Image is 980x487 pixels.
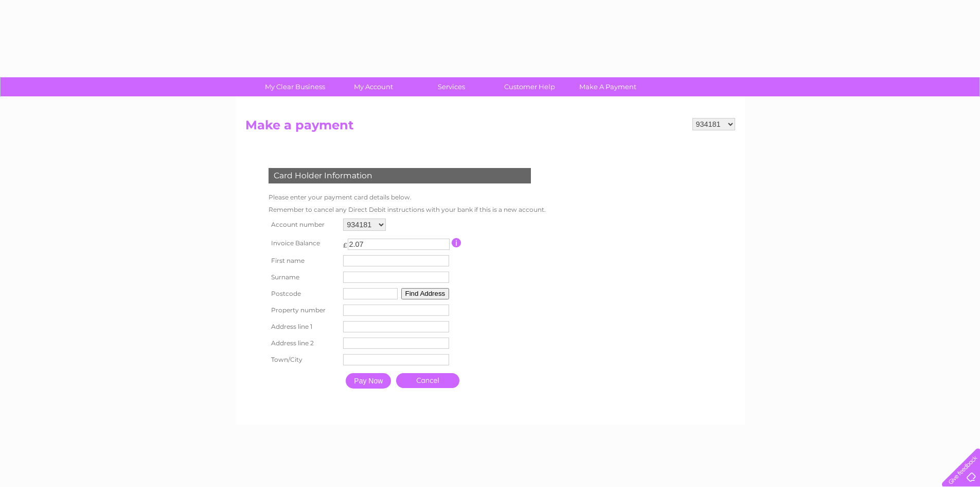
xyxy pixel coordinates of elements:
h2: Make a payment [245,118,735,138]
a: Make A Payment [565,77,650,96]
a: My Account [331,77,416,96]
th: Postcode [266,286,341,302]
th: Town/City [266,351,341,368]
button: Find Address [401,288,450,299]
td: £ [343,236,347,249]
th: Account number [266,216,341,233]
div: Card Holder Information [269,168,531,183]
a: My Clear Business [253,77,337,96]
a: Services [409,77,494,96]
a: Customer Help [487,77,572,96]
th: Invoice Balance [266,233,341,253]
td: Remember to cancel any Direct Debit instructions with your bank if this is a new account. [266,204,548,216]
th: First name [266,253,341,269]
th: Address line 2 [266,335,341,351]
th: Address line 1 [266,318,341,335]
input: Information [452,238,461,247]
th: Property number [266,302,341,318]
th: Surname [266,269,341,286]
input: Pay Now [346,373,391,389]
td: Please enter your payment card details below. [266,191,548,204]
a: Cancel [396,373,459,388]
